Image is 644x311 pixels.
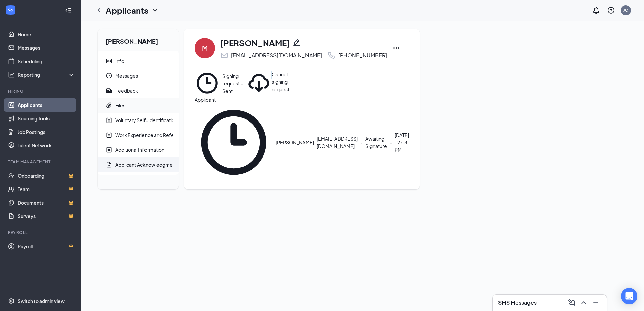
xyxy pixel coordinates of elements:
a: NoteActiveVoluntary Self-Identification [98,113,179,128]
div: Info [115,58,124,64]
button: ComposeMessage [566,297,577,308]
h3: SMS Messages [498,299,537,306]
h1: Applicants [106,5,148,16]
div: Signing request - Sent [222,72,246,95]
a: Sourcing Tools [18,112,75,125]
a: TeamCrown [18,182,75,196]
a: NoteActiveWork Experience and References [98,128,179,142]
a: SurveysCrown [18,209,75,223]
div: Applicant Acknowledgment [115,161,178,168]
button: Minimize [590,297,601,308]
h2: [PERSON_NAME] [98,29,179,51]
span: - [360,139,363,145]
div: Hiring [8,88,74,94]
a: Home [18,28,75,41]
span: - [390,139,392,145]
a: ContactCardInfo [98,54,179,68]
a: Job Postings [18,125,75,139]
div: Reporting [18,71,75,78]
div: Voluntary Self-Identification [115,117,178,124]
div: Cancel signing request [272,71,297,96]
svg: Pencil [293,39,301,47]
a: Scheduling [18,55,75,68]
div: Feedback [115,87,138,94]
svg: Paperclip [106,102,112,109]
a: PayrollCrown [18,240,75,253]
a: Talent Network [18,139,75,152]
svg: Ellipses [392,44,400,52]
svg: DocumentApprove [106,161,112,168]
svg: Collapse [65,7,72,14]
div: [EMAIL_ADDRESS][DOMAIN_NAME] [231,52,322,59]
svg: Report [106,87,112,94]
a: ClockMessages [98,68,179,83]
a: OnboardingCrown [18,169,75,182]
svg: Download [246,71,271,96]
svg: WorkstreamLogo [7,7,14,13]
svg: Analysis [8,71,15,78]
svg: ComposeMessage [568,299,576,307]
h1: [PERSON_NAME] [220,37,290,48]
a: Applicants [18,98,75,112]
svg: NoteActive [106,146,112,153]
span: Messages [115,68,173,83]
svg: Notifications [592,6,600,14]
svg: NoteActive [106,117,112,124]
a: DocumentsCrown [18,196,75,209]
span: [EMAIL_ADDRESS][DOMAIN_NAME] [317,135,358,150]
div: Work Experience and References [115,132,190,138]
div: Files [115,102,125,109]
span: Awaiting Signature [365,135,387,150]
a: NoteActiveAdditional Information [98,142,179,157]
svg: Phone [327,51,335,59]
svg: Minimize [592,299,600,307]
svg: NoteActive [106,132,112,138]
svg: ChevronUp [580,299,588,307]
a: ReportFeedback [98,83,179,98]
svg: Email [220,51,228,59]
svg: Clock [106,72,112,79]
div: M [202,43,208,53]
div: Open Intercom Messenger [621,288,637,304]
svg: ChevronDown [151,6,159,14]
span: [PERSON_NAME] [276,139,314,146]
div: Team Management [8,159,74,165]
svg: QuestionInfo [607,6,615,14]
svg: Clock [195,71,220,96]
div: JC [623,7,628,13]
svg: Settings [8,298,15,304]
svg: ContactCard [106,58,112,64]
a: DocumentApproveApplicant Acknowledgment [98,157,179,172]
div: Applicant [195,96,409,103]
span: [DATE] 12:08 PM [395,131,409,153]
div: Additional Information [115,146,164,153]
svg: Clock [195,103,273,181]
a: Messages [18,41,75,55]
a: PaperclipFiles [98,98,179,113]
svg: ChevronLeft [95,6,103,14]
div: Switch to admin view [18,298,65,304]
div: Payroll [8,230,74,235]
button: ChevronUp [578,297,589,308]
div: [PHONE_NUMBER] [338,52,387,59]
